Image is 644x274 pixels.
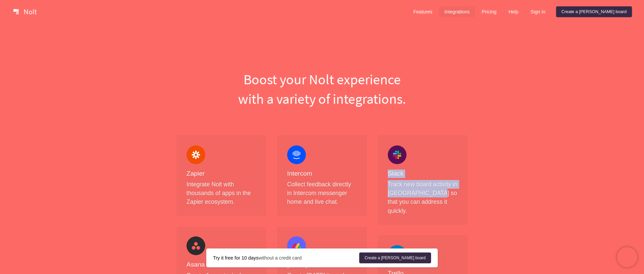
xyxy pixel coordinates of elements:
[408,6,438,17] a: Features
[287,180,357,207] p: Collect feedback directly in Intercom messenger home and live chat.
[388,180,458,216] p: Track new board activity in [GEOGRAPHIC_DATA] so that you can address it quickly.
[439,6,475,17] a: Integrations
[503,6,524,17] a: Help
[287,170,357,178] h4: Intercom
[213,255,359,261] div: without a credit card
[186,180,256,207] p: Integrate Nolt with thousands of apps in the Zapier ecosystem.
[359,253,431,263] a: Create a [PERSON_NAME] board
[186,170,256,178] h4: Zapier
[476,6,502,17] a: Pricing
[213,255,258,261] strong: Try it free for 10 days
[388,170,458,178] h4: Slack
[617,247,637,267] iframe: Chatra live chat
[556,6,632,17] a: Create a [PERSON_NAME] board
[525,6,551,17] a: Sign in
[171,70,473,108] h1: Boost your Nolt experience with a variety of integrations.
